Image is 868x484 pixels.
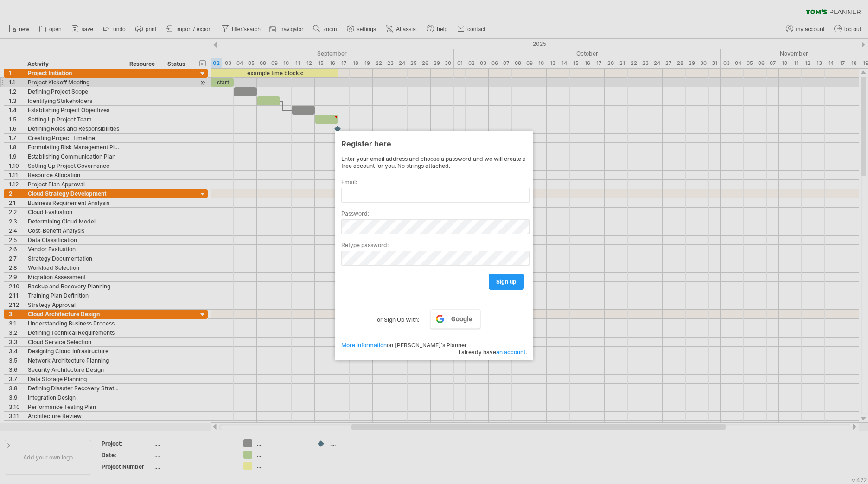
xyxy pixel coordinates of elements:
[341,178,527,185] label: Email:
[451,315,472,323] span: Google
[341,342,467,349] span: on [PERSON_NAME]'s Planner
[341,242,527,248] label: Retype password:
[430,309,480,329] a: Google
[496,349,525,356] a: an account
[341,135,527,152] div: Register here
[341,210,527,217] label: Password:
[341,155,527,169] div: Enter your email address and choose a password and we will create a free account for you. No stri...
[489,274,524,290] a: sign up
[496,278,517,285] span: sign up
[377,309,419,325] label: or Sign Up With:
[459,349,527,356] span: I already have .
[341,342,387,349] a: More information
